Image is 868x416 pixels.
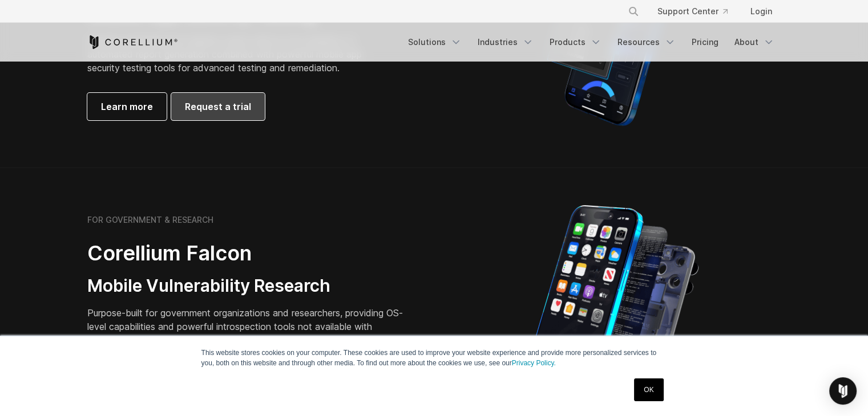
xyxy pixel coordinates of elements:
div: Open Intercom Messenger [829,377,857,405]
button: Search [623,1,644,22]
a: OK [634,378,663,401]
a: Pricing [685,32,725,52]
a: Products [543,32,608,52]
a: Support Center [648,1,737,22]
a: Login [741,1,781,22]
span: Learn more [101,100,153,113]
a: Learn more [87,93,167,120]
h2: Corellium Falcon [87,240,407,266]
div: Navigation Menu [614,1,781,22]
a: Corellium Home [87,35,178,49]
a: Solutions [401,32,469,52]
h6: FOR GOVERNMENT & RESEARCH [87,215,213,225]
img: iPhone model separated into the mechanics used to build the physical device. [527,204,699,403]
a: About [728,32,781,52]
h3: Mobile Vulnerability Research [87,275,407,297]
div: Navigation Menu [401,32,781,52]
a: Privacy Policy. [512,359,556,367]
a: Request a trial [171,93,265,120]
p: Purpose-built for government organizations and researchers, providing OS-level capabilities and p... [87,306,407,347]
a: Industries [471,32,540,52]
a: Resources [611,32,683,52]
span: Request a trial [185,100,251,113]
p: This website stores cookies on your computer. These cookies are used to improve your website expe... [201,348,667,368]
